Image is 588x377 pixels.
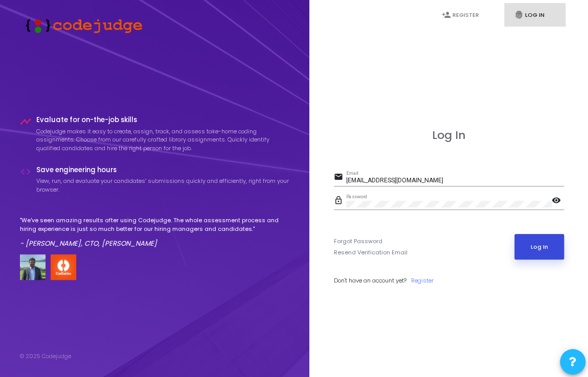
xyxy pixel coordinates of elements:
p: Codejudge makes it easy to create, assign, track, and assess take-home coding assignments. Choose... [36,127,290,153]
input: Email [346,177,564,184]
h4: Evaluate for on-the-job skills [36,116,290,124]
h4: Save engineering hours [36,166,290,174]
i: timeline [20,116,31,127]
mat-icon: visibility [552,195,564,207]
a: Resend Verification Email [334,248,408,257]
i: person_add [442,10,451,19]
p: "We've seen amazing results after using Codejudge. The whole assessment process and hiring experi... [20,216,290,233]
mat-icon: email [334,172,346,184]
i: fingerprint [514,10,524,19]
button: Log In [514,234,564,260]
img: user image [20,254,46,280]
a: fingerprintLog In [504,3,566,27]
div: © 2025 Codejudge [20,352,71,361]
a: person_addRegister [432,3,493,27]
em: - [PERSON_NAME], CTO, [PERSON_NAME] [20,239,157,248]
a: Register [411,276,434,285]
h3: Log In [334,129,564,142]
img: company-logo [51,254,76,280]
mat-icon: lock_outline [334,195,346,207]
p: View, run, and evaluate your candidates’ submissions quickly and efficiently, right from your bro... [36,177,290,194]
i: code [20,166,31,177]
span: Don't have an account yet? [334,276,406,285]
a: Forgot Password [334,237,382,246]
